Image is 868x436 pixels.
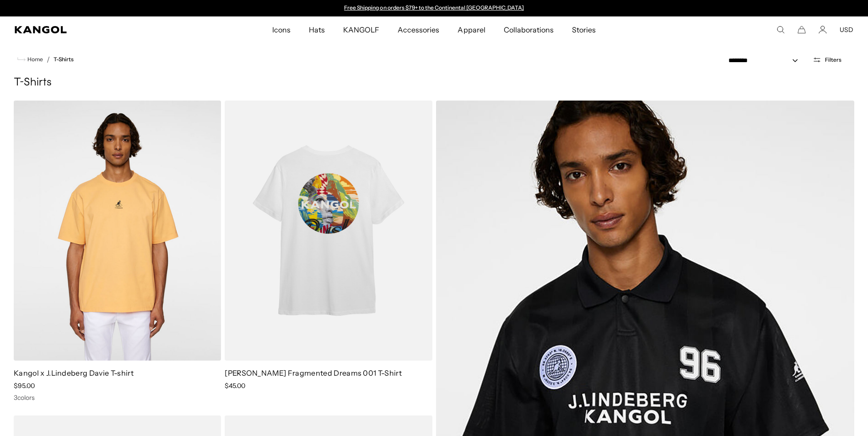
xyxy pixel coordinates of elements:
span: Collaborations [504,16,554,43]
a: Kangol [15,26,180,33]
h1: T-Shirts [14,76,854,90]
a: Icons [263,16,300,43]
span: Icons [272,16,291,43]
div: 1 of 2 [340,5,528,12]
img: Tristan Eaton Fragmented Dreams 001 T-Shirt [225,101,432,361]
a: Home [17,55,43,64]
span: Hats [309,16,325,43]
span: Home [26,56,43,63]
button: Cart [798,26,806,34]
a: Free Shipping on orders $79+ to the Continental [GEOGRAPHIC_DATA] [344,4,524,11]
select: Sort by: Featured [725,56,807,65]
span: Apparel [458,16,485,43]
a: Collaborations [495,16,563,43]
li: / [43,54,50,65]
span: KANGOLF [343,16,379,43]
summary: Search here [776,26,785,34]
img: Kangol x J.Lindeberg Davie T-shirt [14,101,221,361]
span: $95.00 [14,382,35,390]
span: Accessories [398,16,439,43]
span: $45.00 [225,382,245,390]
span: Stories [572,16,596,43]
div: Announcement [340,5,528,12]
a: T-Shirts [54,56,74,63]
a: Apparel [448,16,494,43]
a: KANGOLF [334,16,388,43]
div: 3 colors [14,393,221,402]
a: Account [819,26,827,34]
slideshow-component: Announcement bar [340,5,528,12]
span: Filters [825,57,841,63]
a: Stories [563,16,605,43]
button: Open filters [807,56,847,64]
a: [PERSON_NAME] Fragmented Dreams 001 T-Shirt [225,368,402,378]
a: Accessories [388,16,448,43]
button: USD [840,26,853,34]
a: Hats [300,16,334,43]
a: Kangol x J.Lindeberg Davie T-shirt [14,368,134,378]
